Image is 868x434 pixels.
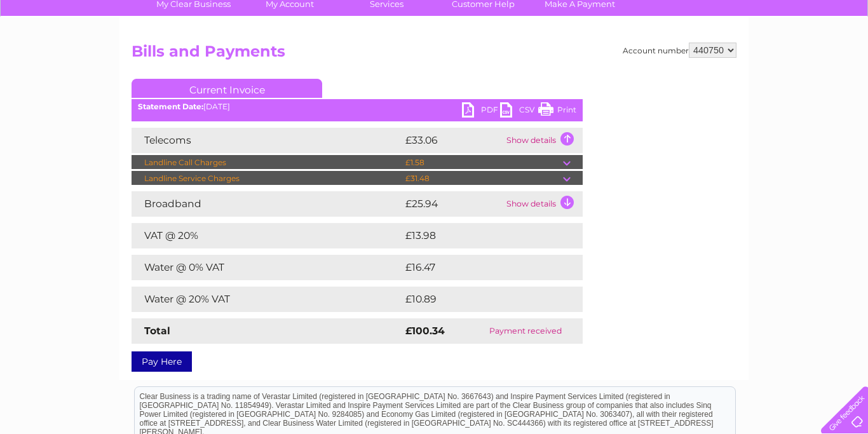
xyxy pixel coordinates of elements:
[132,287,402,312] td: Water @ 20% VAT
[712,54,750,64] a: Telecoms
[402,287,557,312] td: £10.89
[538,102,576,121] a: Print
[402,223,556,248] td: £13.98
[503,128,583,153] td: Show details
[132,79,322,98] a: Current Invoice
[132,43,736,67] h2: Bills and Payments
[644,54,668,64] a: Water
[31,33,95,72] img: logo.png
[462,102,500,121] a: PDF
[757,54,776,64] a: Blog
[623,43,736,58] div: Account number
[503,191,583,217] td: Show details
[132,171,402,186] td: Landline Service Charges
[132,102,583,111] div: [DATE]
[132,155,402,170] td: Landline Call Charges
[500,102,538,121] a: CSV
[138,102,203,111] b: Statement Date:
[826,54,856,64] a: Log out
[144,325,170,337] strong: Total
[132,255,402,280] td: Water @ 0% VAT
[132,191,402,217] td: Broadband
[405,325,445,337] strong: £100.34
[402,191,503,217] td: £25.94
[402,128,503,153] td: £33.06
[402,155,563,170] td: £1.58
[676,54,704,64] a: Energy
[468,318,583,344] td: Payment received
[402,255,556,280] td: £16.47
[402,171,563,186] td: £31.48
[132,351,192,372] a: Pay Here
[135,7,735,62] div: Clear Business is a trading name of Verastar Limited (registered in [GEOGRAPHIC_DATA] No. 3667643...
[628,6,716,22] a: 0333 014 3131
[132,128,402,153] td: Telecoms
[132,223,402,248] td: VAT @ 20%
[783,54,815,64] a: Contact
